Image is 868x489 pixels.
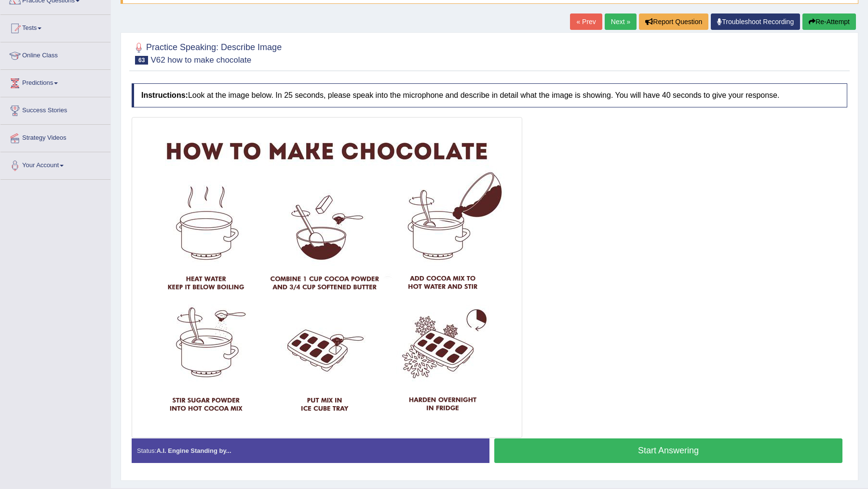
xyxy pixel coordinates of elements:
[0,70,110,94] a: Predictions
[132,438,489,463] div: Status:
[570,13,602,30] a: « Prev
[0,97,110,121] a: Success Stories
[150,55,251,65] small: V62 how to make chocolate
[0,125,110,149] a: Strategy Videos
[802,13,856,30] button: Re-Attempt
[156,447,231,454] strong: A.I. Engine Standing by...
[711,13,800,30] a: Troubleshoot Recording
[639,13,708,30] button: Report Question
[132,83,847,107] h4: Look at the image below. In 25 seconds, please speak into the microphone and describe in detail w...
[494,438,842,463] button: Start Answering
[605,13,637,30] a: Next »
[0,42,110,66] a: Online Class
[0,15,110,39] a: Tests
[141,91,188,99] b: Instructions:
[135,56,148,65] span: 63
[0,152,110,176] a: Your Account
[132,40,282,65] h2: Practice Speaking: Describe Image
